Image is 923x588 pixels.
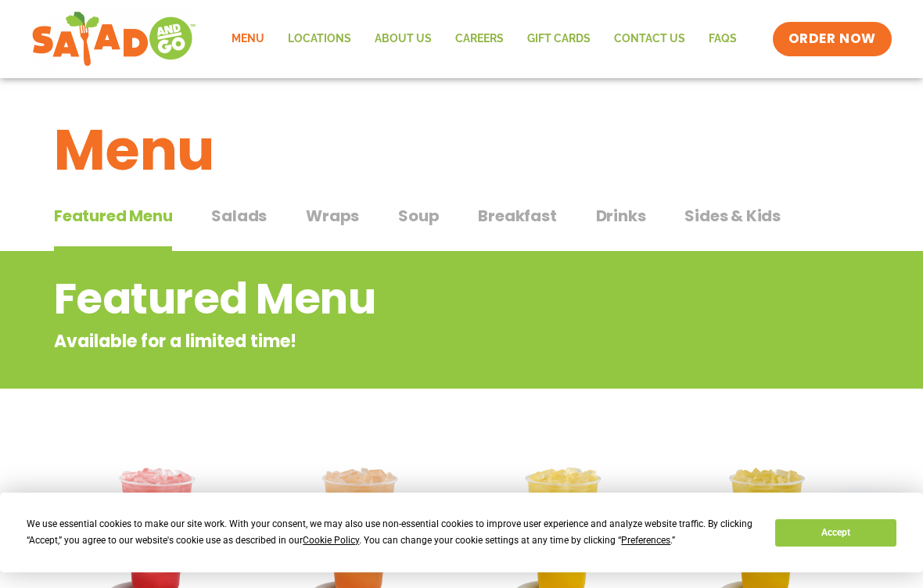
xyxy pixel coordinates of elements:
[596,204,646,228] span: Drinks
[363,21,444,57] a: About Us
[27,516,756,549] div: We use essential cookies to make our site work. With your consent, we may also use non-essential ...
[211,204,267,228] span: Salads
[31,8,196,70] img: new-SAG-logo-768×292
[478,204,556,228] span: Breakfast
[220,21,276,57] a: Menu
[773,22,892,56] a: ORDER NOW
[444,21,515,57] a: Careers
[54,204,172,228] span: Featured Menu
[54,267,743,331] h2: Featured Menu
[788,30,876,48] span: ORDER NOW
[306,204,359,228] span: Wraps
[602,21,697,57] a: Contact Us
[697,21,749,57] a: FAQs
[220,21,749,57] nav: Menu
[276,21,363,57] a: Locations
[621,535,670,546] span: Preferences
[515,21,602,57] a: GIFT CARDS
[684,204,781,228] span: Sides & Kids
[775,519,896,547] button: Accept
[54,328,743,354] p: Available for a limited time!
[303,535,359,546] span: Cookie Policy
[54,108,869,192] h1: Menu
[54,199,869,252] div: Tabbed content
[398,204,439,228] span: Soup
